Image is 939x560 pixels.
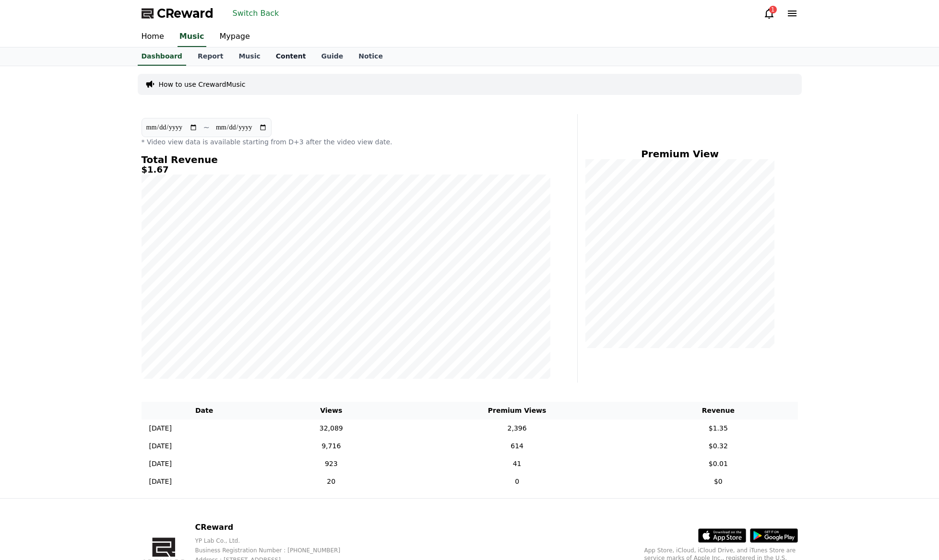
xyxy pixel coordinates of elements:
td: 614 [395,437,639,455]
th: Date [142,402,267,420]
a: Guide [313,47,351,66]
div: 1 [769,6,777,13]
a: Music [178,27,206,47]
h5: $1.67 [142,165,550,175]
a: Music [231,47,268,66]
p: YP Lab Co., Ltd. [195,537,356,545]
td: 923 [267,455,395,473]
button: Switch Back [229,6,283,21]
td: $1.35 [639,420,797,437]
a: Notice [351,47,391,66]
td: 0 [395,473,639,490]
td: $0 [639,473,797,490]
span: CReward [157,6,214,21]
p: Business Registration Number : [PHONE_NUMBER] [195,547,356,554]
a: Report [190,47,231,66]
td: 2,396 [395,420,639,437]
th: Revenue [639,402,797,420]
a: How to use CrewardMusic [159,80,246,89]
a: Dashboard [138,47,186,66]
p: ~ [203,122,210,133]
h4: Total Revenue [142,154,550,165]
p: * Video view data is available starting from D+3 after the video view date. [142,137,550,147]
a: Content [268,47,314,66]
a: Mypage [212,27,258,47]
td: 41 [395,455,639,473]
td: 32,089 [267,420,395,437]
p: [DATE] [149,423,172,433]
p: CReward [195,522,356,533]
p: [DATE] [149,441,172,451]
td: 20 [267,473,395,490]
th: Views [267,402,395,420]
a: CReward [142,6,214,21]
td: $0.32 [639,437,797,455]
th: Premium Views [395,402,639,420]
h4: Premium View [585,149,775,159]
td: 9,716 [267,437,395,455]
td: $0.01 [639,455,797,473]
p: [DATE] [149,477,172,487]
a: Home [134,27,172,47]
p: [DATE] [149,459,172,469]
a: 1 [763,8,775,19]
